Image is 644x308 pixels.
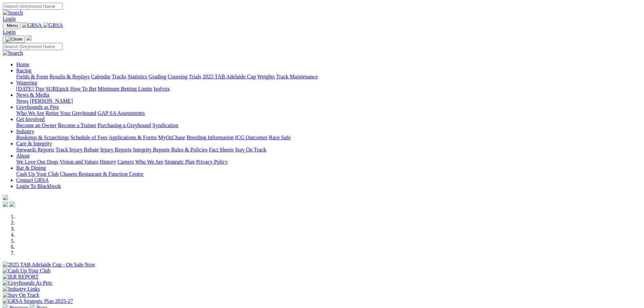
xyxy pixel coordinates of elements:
img: IER REPORT [3,274,39,280]
a: How To Bet [70,86,97,92]
a: Wagering [16,80,37,86]
a: Retire Your Greyhound [46,110,96,116]
a: Syndication [152,122,178,128]
a: Get Involved [16,116,45,122]
a: Become an Owner [16,122,56,128]
img: Stay On Track [3,292,39,298]
a: News & Media [16,92,49,98]
a: Industry [16,128,34,134]
a: Purchasing a Greyhound [98,122,151,128]
a: Integrity Reports [133,147,170,152]
a: About [16,153,30,159]
a: Vision and Values [59,159,98,165]
a: History [100,159,116,165]
a: Trials [189,74,201,79]
a: Stay On Track [235,147,266,152]
a: Isolynx [153,86,170,92]
a: Home [16,62,29,67]
a: Coursing [168,74,188,79]
div: Bar & Dining [16,171,641,177]
button: Toggle navigation [3,35,25,43]
a: Care & Integrity [16,141,52,146]
a: Fields & Form [16,74,48,79]
a: Login [3,16,16,22]
a: Privacy Policy [196,159,228,165]
div: About [16,159,641,165]
a: ICG Outcomes [235,135,267,140]
a: Statistics [128,74,147,79]
a: Greyhounds as Pets [16,104,59,110]
img: facebook.svg [3,202,8,207]
a: Injury Reports [100,147,132,152]
a: Weights [257,74,275,79]
a: Who We Are [16,110,44,116]
input: Search [3,43,63,50]
img: GRSA [22,22,42,28]
img: GRSA [43,22,63,28]
div: Racing [16,74,641,80]
img: Cash Up Your Club [3,268,50,274]
a: Breeding Information [187,135,234,140]
img: Close [5,37,22,42]
a: Bar & Dining [16,165,46,171]
div: Wagering [16,86,641,92]
a: Bookings & Scratchings [16,135,69,140]
a: Race Safe [269,135,290,140]
a: Cash Up Your Club [16,171,58,177]
button: Toggle navigation [3,22,21,29]
a: Tracks [112,74,126,79]
img: logo-grsa-white.png [26,35,32,41]
a: [PERSON_NAME] [30,98,73,104]
a: Fact Sheets [209,147,234,152]
a: Calendar [91,74,111,79]
img: logo-grsa-white.png [3,195,8,200]
a: Stewards Reports [16,147,54,152]
a: Login [3,29,16,35]
a: MyOzChase [158,135,185,140]
a: Results & Replays [49,74,90,79]
a: Who We Are [135,159,163,165]
a: Rules & Policies [171,147,208,152]
a: Chasers Restaurant & Function Centre [60,171,143,177]
a: Careers [117,159,134,165]
img: Search [3,50,23,56]
a: Strategic Plan [165,159,195,165]
a: [DATE] Tips [16,86,44,92]
img: Industry Links [3,286,40,292]
img: GRSA Strategic Plan 2025-27 [3,298,73,304]
a: Minimum Betting Limits [98,86,152,92]
a: Applications & Forms [109,135,157,140]
a: 2025 TAB Adelaide Cup [202,74,256,79]
a: We Love Our Dogs [16,159,58,165]
div: Industry [16,135,641,141]
img: 2025 TAB Adelaide Cup - On Sale Now [3,262,95,268]
a: Login To Blackbook [16,183,61,189]
img: Greyhounds As Pets [3,280,52,286]
a: Track Maintenance [276,74,318,79]
a: Track Injury Rebate [55,147,99,152]
div: Care & Integrity [16,147,641,153]
a: Become a Trainer [58,122,96,128]
div: Greyhounds as Pets [16,110,641,116]
span: Menu [7,23,18,28]
input: Search [3,3,63,10]
a: Racing [16,68,31,73]
a: Schedule of Fees [70,135,107,140]
a: Contact GRSA [16,177,49,183]
div: News & Media [16,98,641,104]
a: GAP SA Assessments [98,110,145,116]
a: SUREpick [46,86,69,92]
div: Get Involved [16,122,641,128]
img: twitter.svg [9,202,15,207]
a: Grading [149,74,166,79]
img: Search [3,10,23,16]
a: News [16,98,28,104]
